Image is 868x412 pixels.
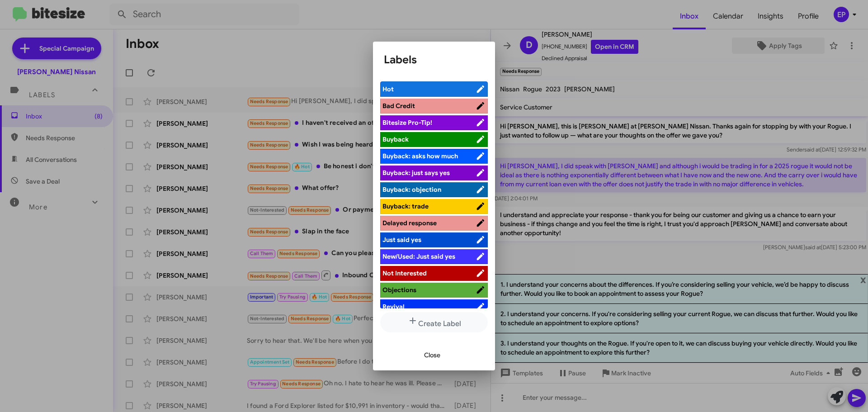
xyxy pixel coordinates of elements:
[417,347,448,363] button: Close
[382,169,450,177] span: Buyback: just says yes
[382,202,429,210] span: Buyback: trade
[382,269,427,277] span: Not Interested
[382,185,441,194] span: Buyback: objection
[382,236,421,244] span: Just said yes
[382,85,394,93] span: Hot
[384,52,484,67] h1: Labels
[382,152,458,160] span: Buyback: asks how much
[382,219,437,227] span: Delayed response
[380,312,488,332] button: Create Label
[424,347,440,363] span: Close
[382,102,415,110] span: Bad Credit
[382,252,455,260] span: New/Used: Just said yes
[382,135,409,143] span: Buyback
[382,303,405,311] span: Revival
[382,118,432,127] span: Bitesize Pro-Tip!
[382,286,416,294] span: Objections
